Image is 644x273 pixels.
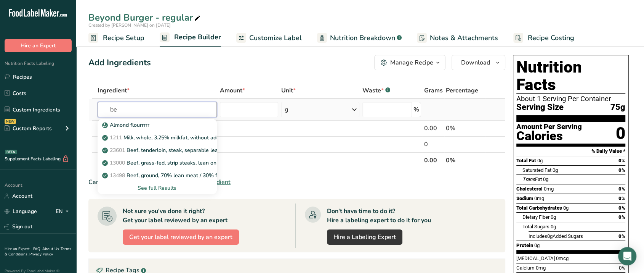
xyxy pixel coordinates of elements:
span: 0% [619,265,625,271]
a: Notes & Attachments [417,29,498,47]
a: Recipe Setup [88,29,144,47]
a: 13000Beef, grass-fed, strip steaks, lean only, raw [98,157,217,169]
div: Not sure you've done it right? Get your label reviewed by an expert [123,207,227,225]
span: 0mg [534,195,544,201]
span: 0% [618,205,625,211]
div: Beyond Burger - regular [88,11,202,24]
a: Hire a Labeling Expert [327,229,402,245]
div: EN [56,207,72,216]
div: See full Results [104,184,211,192]
span: 0g [543,176,548,182]
div: See full Results [98,182,217,194]
section: % Daily Value * [516,147,625,156]
span: Recipe Costing [528,33,574,43]
span: 0mg [536,265,546,271]
span: Includes Added Sugars [529,233,583,239]
th: Net Totals [96,152,423,168]
button: Hire an Expert [5,39,72,52]
p: Beef, ground, 70% lean meat / 30% fat, raw [104,171,234,179]
span: Total Sugars [522,224,549,229]
a: Terms & Conditions . [5,246,71,257]
button: Download [452,55,505,70]
p: Beef, grass-fed, strip steaks, lean only, raw [104,159,232,167]
span: Notes & Attachments [430,33,498,43]
input: Add Ingredient [98,102,217,117]
div: 0 [424,140,443,149]
div: Don't have time to do it? Hire a labeling expert to do it for you [327,207,431,225]
div: g [285,105,288,114]
th: 0% [444,152,486,168]
span: Grams [424,86,443,95]
div: Add Ingredients [88,57,151,69]
span: Total Carbohydrates [516,205,562,211]
span: 0% [618,158,625,163]
span: Nutrition Breakdown [330,33,395,43]
span: 0g [534,242,540,248]
span: Recipe Setup [103,33,144,43]
span: 0g [553,167,558,173]
span: Amount [220,86,245,95]
a: Customize Label [236,29,302,47]
span: Ingredient [98,86,130,95]
span: [MEDICAL_DATA] [516,255,555,261]
span: 0g [551,214,556,220]
span: Created by [PERSON_NAME] on [DATE] [88,22,171,28]
span: Recipe Builder [174,32,221,42]
div: Amount Per Serving [516,123,582,131]
span: Customize Label [249,33,302,43]
div: NEW [5,119,16,124]
a: 13498Beef, ground, 70% lean meat / 30% fat, raw [98,169,217,182]
a: Language [5,205,37,218]
a: Nutrition Breakdown [317,29,402,47]
span: 0% [618,195,625,201]
span: 0% [618,233,625,239]
span: Unit [281,86,296,95]
div: Waste [362,86,390,95]
span: 23601 [110,147,125,154]
a: 23601Beef, tenderloin, steak, separable lean only, trimmed to 1/8" fat, all grades, raw [98,144,217,157]
div: About 1 Serving Per Container [516,95,625,103]
span: 13498 [110,172,125,179]
div: 0 [616,123,625,144]
a: About Us . [42,246,61,252]
span: 0g [551,224,556,229]
button: Get your label reviewed by an expert [123,229,239,245]
a: Recipe Costing [513,29,574,47]
span: Calcium [516,265,535,271]
span: Dietary Fiber [522,214,549,220]
span: 0mcg [556,255,569,261]
a: 1211Milk, whole, 3.25% milkfat, without added vitamin A and [MEDICAL_DATA] [98,131,217,144]
span: Get your label reviewed by an expert [129,233,232,242]
span: 0% [618,186,625,192]
span: 0% [618,214,625,220]
div: 0% [446,124,484,133]
span: 1211 [110,134,122,141]
span: Protein [516,242,533,248]
p: Milk, whole, 3.25% milkfat, without added vitamin A and [MEDICAL_DATA] [104,134,307,142]
span: 0g [563,205,569,211]
span: 13000 [110,159,125,166]
span: 0mg [544,186,554,192]
span: Fat [522,176,542,182]
a: Almond flourrrrr [98,119,217,131]
th: 0.00 [423,152,444,168]
span: Saturated Fat [522,167,551,173]
div: Custom Reports [5,124,52,132]
span: 0g [547,233,553,239]
a: FAQ . [33,246,42,252]
div: BETA [5,150,17,154]
div: Calories [516,131,582,142]
a: Privacy Policy [29,252,53,257]
span: Total Fat [516,158,536,163]
span: 0g [537,158,543,163]
span: Cholesterol [516,186,543,192]
span: Download [461,58,490,67]
div: Open Intercom Messenger [618,247,636,265]
a: Recipe Builder [160,29,221,47]
span: 0% [618,167,625,173]
span: 75g [610,103,625,112]
div: 0.00 [424,124,443,133]
button: Manage Recipe [374,55,445,70]
i: Trans [522,176,535,182]
p: Beef, tenderloin, steak, separable lean only, trimmed to 1/8" fat, all grades, raw [104,146,321,154]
